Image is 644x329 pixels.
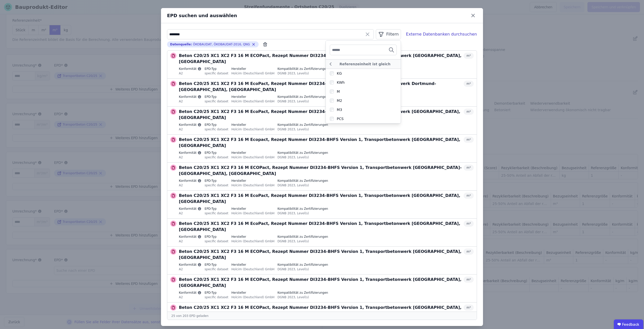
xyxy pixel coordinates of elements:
div: 25 von 203 EPD geladen [167,312,477,320]
div: DGNB 2023, Level(s) [277,267,328,271]
button: Filtern [376,29,401,39]
div: A2 [179,211,202,215]
label: Konformität [179,179,202,183]
div: DGNB 2023, Level(s) [277,127,328,131]
label: Konformität [179,95,202,99]
div: A2 [179,239,202,243]
input: KWh [330,80,334,84]
div: DGNB 2023, Level(s) [277,155,328,159]
div: DGNB 2023, Level(s) [277,71,328,75]
label: Kompatibilität zu Zertifizierungen [277,123,328,127]
label: Hersteller [231,95,274,99]
p: Beton C20/25 XC1 XC2 F3 16 M ECOPact, Rezept Nummer DI3234-BHFS Version 1, Transportbetonwerk [GE... [179,305,464,317]
label: EPD-Typ [205,179,228,183]
label: Kompatibilität zu Zertifizierungen [277,179,328,183]
div: A2 [179,99,202,103]
input: KG [330,71,334,75]
label: Hersteller [231,291,274,295]
div: Holcim (Deutschland) GmbH [231,211,274,215]
div: DGNB 2023, Level(s) [277,183,328,187]
div: DGNB 2023, Level(s) [277,239,328,243]
div: specific dataset [205,239,228,243]
div: A2 [179,155,202,159]
div: Holcim (Deutschland) GmbH [231,183,274,187]
label: EPD-Typ [205,291,228,295]
label: Hersteller [231,235,274,239]
div: M [337,89,340,94]
div: A2 [179,127,202,131]
p: Beton C20/25 XC1 XC2 F3 16 M Ecopact, Rezept Nummer DI3234-BHFS Version 1, Transportbetonwerk [GE... [179,137,464,149]
div: specific dataset [205,155,228,159]
label: Konformität [179,291,202,295]
label: Konformität [179,235,202,239]
label: EPD-Typ [205,207,228,211]
span: ÖKOBAUDAT, ÖKOBAUDAT-2016, QNG [193,42,250,46]
p: Beton C20/25 XC1 XC2 F3 16 M EcoPact, Rezept Nummer DI3234-BHFS Version 1, Transportbetonwerk Dor... [179,81,464,93]
label: Hersteller [231,123,274,127]
div: Externe Datenbanken durchsuchen [406,31,477,37]
div: specific dataset [205,183,228,187]
p: Beton C20/25 XC1 XC2 F3 16 M EcoPact, Rezept Nummer DI3234-BHFS Version 1, Transportbetonwerk [GE... [179,221,464,233]
div: M2 [337,98,342,103]
div: m³ [464,137,474,143]
input: PCS [330,117,334,121]
label: EPD-Typ [205,151,228,155]
div: m³ [464,305,474,311]
div: Holcim (Deutschland) GmbH [231,71,274,75]
input: M [330,89,334,94]
label: Konformität [179,67,202,71]
label: Konformität [179,263,202,267]
div: m³ [464,81,474,87]
div: EPD suchen und auswählen [167,12,469,19]
div: specific dataset [205,127,228,131]
div: A2 [179,71,202,75]
div: Holcim (Deutschland) GmbH [231,155,274,159]
div: PCS [337,116,344,121]
p: Beton C20/25 XC1 XC2 F3 16 M ECOPact, Rezept Nummer DI3234-BHFS Version 1, Transportbetonwerk [GE... [179,249,464,261]
div: Holcim (Deutschland) GmbH [231,239,274,243]
div: A2 [179,295,202,299]
span: Datenquelle : [170,42,192,46]
label: Kompatibilität zu Zertifizierungen [277,235,328,239]
label: EPD-Typ [205,263,228,267]
div: m³ [464,249,474,255]
div: specific dataset [205,99,228,103]
div: specific dataset [205,71,228,75]
input: M2 [330,99,334,103]
label: EPD-Typ [205,67,228,71]
div: DGNB 2023, Level(s) [277,211,328,215]
label: Hersteller [231,151,274,155]
label: Hersteller [231,263,274,267]
label: Kompatibilität zu Zertifizierungen [277,95,328,99]
label: Kompatibilität zu Zertifizierungen [277,263,328,267]
ul: Filtern [326,41,401,123]
label: Kompatibilität zu Zertifizierungen [277,207,328,211]
div: specific dataset [205,211,228,215]
label: Konformität [179,123,202,127]
div: specific dataset [205,267,228,271]
label: Kompatibilität zu Zertifizierungen [277,291,328,295]
div: KWh [337,80,345,85]
label: EPD-Typ [205,123,228,127]
div: DGNB 2023, Level(s) [277,99,328,103]
div: A2 [179,267,202,271]
div: KG [337,71,342,76]
div: Holcim (Deutschland) GmbH [231,99,274,103]
div: m³ [464,221,474,227]
label: EPD-Typ [205,95,228,99]
div: m³ [464,277,474,283]
div: Holcim (Deutschland) GmbH [231,295,274,299]
p: Beton C20/25 XC1 XC2 F3 16 M EcoPact, Rezept Nummer DI3234-BHFS Version 1, Transportbetonwerk [GE... [179,109,464,121]
div: DGNB 2023, Level(s) [277,295,328,299]
label: EPD-Typ [205,235,228,239]
label: Hersteller [231,67,274,71]
p: Beton C20/25 XC1 XC2 F3 16 M ECOPact, Rezept Nummer DI3234-BHFS Version 1, Transportbetonwerk [GE... [179,277,464,289]
label: Konformität [179,151,202,155]
p: Beton C20/25 XC1 XC2 F3 16 M ECOPact, Rezept Nummer DI3234-BHFS Version 1, Transportbetonwerk [GE... [179,53,464,65]
div: Holcim (Deutschland) GmbH [231,267,274,271]
div: specific dataset [205,295,228,299]
label: Kompatibilität zu Zertifizierungen [277,151,328,155]
p: Beton C20/25 XC1 XC2 F3 16 M EcoPact, Rezept Nummer DI3234-BHFS Version 1, Transportbetonwerk [GE... [179,193,464,205]
div: Referenzeinheit ist gleich [333,62,397,67]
